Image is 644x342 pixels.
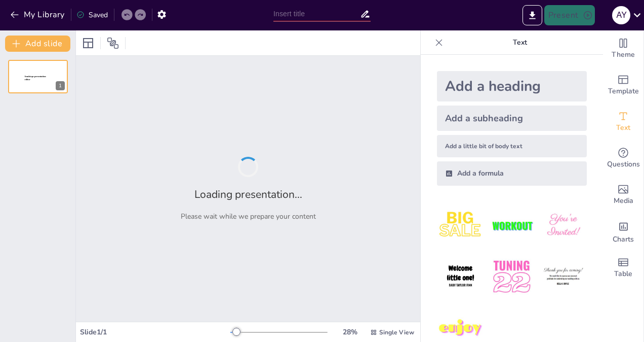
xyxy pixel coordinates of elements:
div: Saved [76,10,108,20]
div: 28 % [338,327,362,337]
img: 4.jpeg [437,253,484,300]
div: Layout [80,35,96,51]
button: Export to PowerPoint [522,5,542,25]
img: 5.jpeg [488,253,535,300]
div: Add a little bit of body text [437,135,587,157]
span: Position [107,37,119,49]
button: Present [544,5,595,25]
img: 3.jpeg [540,202,587,249]
div: Add a table [603,250,643,286]
img: 2.jpeg [488,202,535,249]
div: Add ready made slides [603,67,643,104]
span: Media [614,195,633,207]
div: Add a heading [437,71,587,101]
div: Change the overall theme [603,30,643,67]
span: Table [614,268,632,280]
div: Add a subheading [437,106,587,131]
div: Add charts and graphs [603,213,643,250]
p: Text [447,30,593,55]
span: Theme [612,49,635,60]
p: Please wait while we prepare your content [181,212,316,221]
button: A Y [612,5,630,25]
div: Add text boxes [603,104,643,140]
span: Charts [613,234,634,245]
span: Text [616,122,630,133]
button: My Library [8,7,69,23]
div: A Y [612,6,630,24]
img: 6.jpeg [540,253,587,300]
div: Slide 1 / 1 [80,327,230,337]
div: Add a formula [437,161,587,186]
div: 1 [8,60,68,93]
span: Template [608,86,639,97]
div: Get real-time input from your audience [603,140,643,177]
h2: Loading presentation... [194,187,302,201]
span: Single View [379,328,414,336]
img: 1.jpeg [437,202,484,249]
input: Insert title [273,7,360,21]
div: Add images, graphics, shapes or video [603,177,643,213]
span: Questions [607,159,640,170]
span: Sendsteps presentation editor [25,76,46,81]
button: Add slide [5,36,70,52]
div: 1 [56,81,65,90]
